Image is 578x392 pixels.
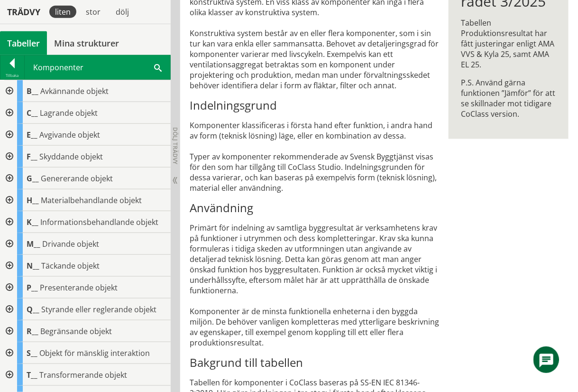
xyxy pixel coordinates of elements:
[27,217,38,227] span: K__
[49,6,76,18] div: liten
[40,217,158,227] span: Informationsbehandlande objekt
[461,18,556,70] p: Tabellen Produktionsresultat har fått justeringar enligt AMA VVS & Kyla 25, samt AMA EL 25.
[27,239,40,249] span: M__
[39,348,150,358] span: Objekt för mänsklig interaktion
[110,6,135,18] div: dölj
[27,195,39,205] span: H__
[41,195,142,205] span: Materialbehandlande objekt
[171,127,179,164] span: Dölj trädvy
[27,370,37,380] span: T__
[27,348,37,358] span: S__
[27,130,37,140] span: E__
[40,326,112,336] span: Begränsande objekt
[190,201,439,215] h3: Användning
[27,86,38,96] span: B__
[40,86,109,96] span: Avkännande objekt
[41,304,156,315] span: Styrande eller reglerande objekt
[42,239,99,249] span: Drivande objekt
[154,62,162,72] span: Sök i tabellen
[27,261,39,271] span: N__
[27,108,38,118] span: C__
[27,304,39,315] span: Q__
[0,72,24,79] div: Tillbaka
[40,282,118,293] span: Presenterande objekt
[39,151,103,162] span: Skyddande objekt
[39,130,100,140] span: Avgivande objekt
[190,355,439,370] h3: Bakgrund till tabellen
[25,56,170,79] div: Komponenter
[80,6,106,18] div: stor
[40,108,98,118] span: Lagrande objekt
[27,173,39,184] span: G__
[27,326,38,336] span: R__
[27,282,38,293] span: P__
[190,98,439,112] h3: Indelningsgrund
[41,261,100,271] span: Täckande objekt
[27,151,37,162] span: F__
[47,31,126,55] a: Mina strukturer
[461,77,556,119] p: P.S. Använd gärna funktionen ”Jämför” för att se skillnader mot tidigare CoClass version.
[39,370,127,380] span: Transformerande objekt
[41,173,113,184] span: Genererande objekt
[2,7,46,17] div: Trädvy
